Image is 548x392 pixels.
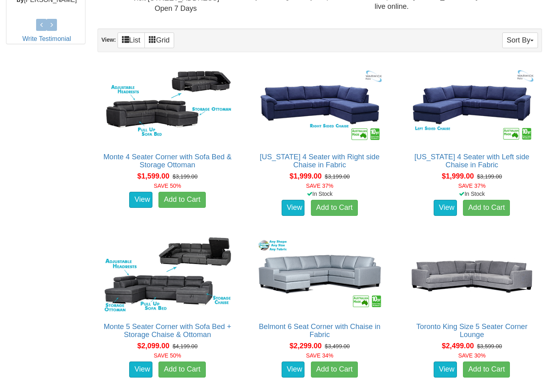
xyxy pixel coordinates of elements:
a: Monte 4 Seater Corner with Sofa Bed & Storage Ottoman [104,153,231,169]
font: SAVE 37% [458,183,485,189]
a: View [434,200,457,216]
a: View [282,362,305,378]
img: Monte 4 Seater Corner with Sofa Bed & Storage Ottoman [102,65,233,145]
a: List [118,32,145,48]
a: Add to Cart [311,200,358,216]
a: Add to Cart [158,192,205,208]
a: Add to Cart [158,362,205,378]
a: View [129,362,152,378]
a: View [282,200,305,216]
font: SAVE 34% [306,352,333,359]
span: $1,599.00 [137,172,169,180]
strong: View: [101,37,116,43]
font: SAVE 37% [306,183,333,189]
font: SAVE 50% [154,183,181,189]
del: $3,599.00 [477,343,502,349]
a: Add to Cart [463,362,510,378]
span: $1,999.00 [442,172,474,180]
a: Add to Cart [463,200,510,216]
div: In Stock [248,190,391,198]
button: Sort By [502,32,538,48]
del: $3,199.00 [173,173,197,180]
a: Belmont 6 Seat Corner with Chaise in Fabric [259,323,380,339]
a: Write Testimonial [22,35,71,42]
a: Add to Cart [311,362,358,378]
del: $4,199.00 [173,343,197,349]
img: Arizona 4 Seater with Right side Chaise in Fabric [254,65,385,145]
span: $2,499.00 [442,342,474,350]
font: SAVE 50% [154,352,181,359]
a: Grid [144,32,174,48]
span: $2,299.00 [290,342,322,350]
img: Toronto King Size 5 Seater Corner Lounge [406,234,538,315]
del: $3,199.00 [325,173,350,180]
a: Toronto King Size 5 Seater Corner Lounge [416,323,528,339]
a: [US_STATE] 4 Seater with Right side Chaise in Fabric [260,153,380,169]
span: $1,999.00 [290,172,322,180]
del: $3,199.00 [477,173,502,180]
a: View [129,192,152,208]
img: Belmont 6 Seat Corner with Chaise in Fabric [254,234,385,315]
a: View [434,362,457,378]
img: Arizona 4 Seater with Left side Chaise in Fabric [406,65,538,145]
div: In Stock [400,190,544,198]
img: Monte 5 Seater Corner with Sofa Bed + Storage Chaise & Ottoman [102,234,233,315]
a: [US_STATE] 4 Seater with Left side Chaise in Fabric [414,153,529,169]
span: $2,099.00 [137,342,169,350]
font: SAVE 30% [458,352,485,359]
del: $3,499.00 [325,343,350,349]
a: Monte 5 Seater Corner with Sofa Bed + Storage Chaise & Ottoman [104,323,231,339]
